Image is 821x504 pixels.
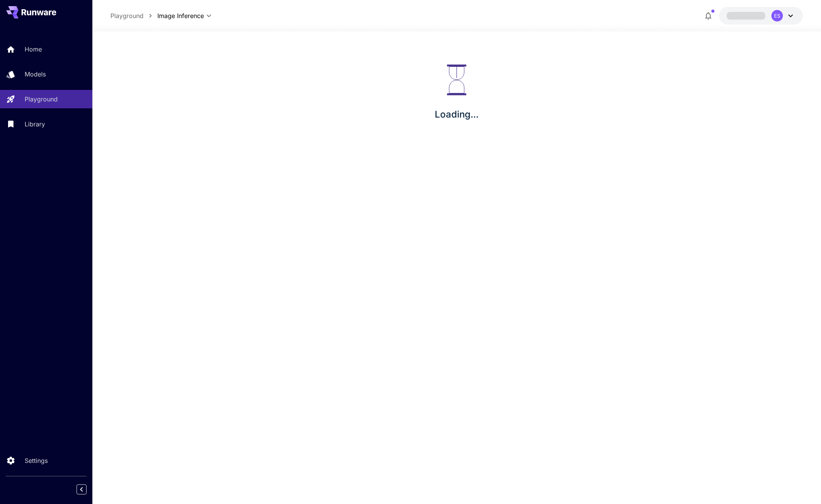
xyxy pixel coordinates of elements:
p: Settings [25,456,48,465]
p: Home [25,45,42,54]
p: Playground [25,94,58,104]
button: Collapse sidebar [77,484,87,494]
div: Collapse sidebar [82,482,92,496]
button: ES [719,7,803,25]
div: ES [771,10,783,22]
nav: breadcrumb [110,11,157,20]
p: Models [25,70,46,79]
p: Library [25,119,45,129]
span: Image Inference [157,11,204,20]
a: Playground [110,11,144,20]
p: Loading... [435,108,479,121]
